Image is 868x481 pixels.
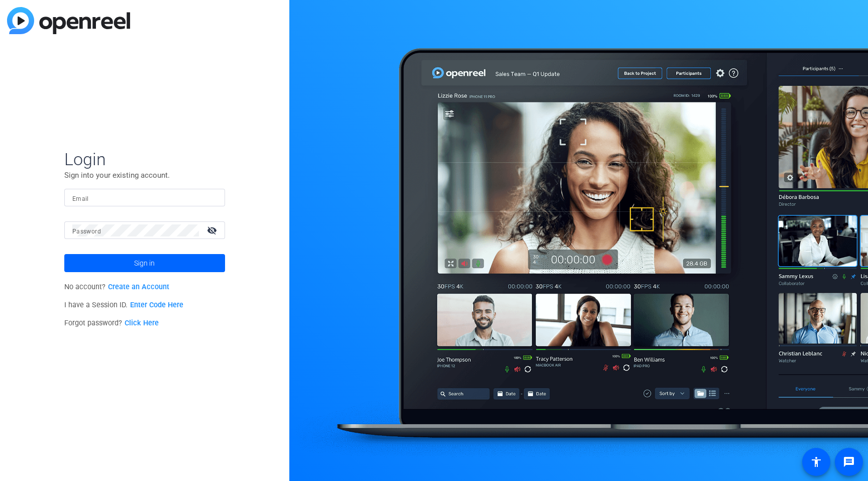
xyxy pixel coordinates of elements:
a: Enter Code Here [130,301,183,309]
span: Login [64,149,225,170]
p: Sign into your existing account. [64,170,225,181]
mat-label: Password [72,228,101,235]
span: No account? [64,283,169,291]
input: Enter Email Address [72,192,217,204]
span: Forgot password? [64,319,159,327]
mat-icon: message [843,456,855,468]
a: Create an Account [108,283,169,291]
span: Sign in [134,251,155,276]
mat-icon: visibility_off [201,223,225,237]
span: I have a Session ID. [64,301,183,309]
a: Click Here [125,319,159,327]
mat-label: Email [72,195,89,202]
button: Sign in [64,254,225,272]
img: blue-gradient.svg [7,7,130,34]
mat-icon: accessibility [810,456,822,468]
